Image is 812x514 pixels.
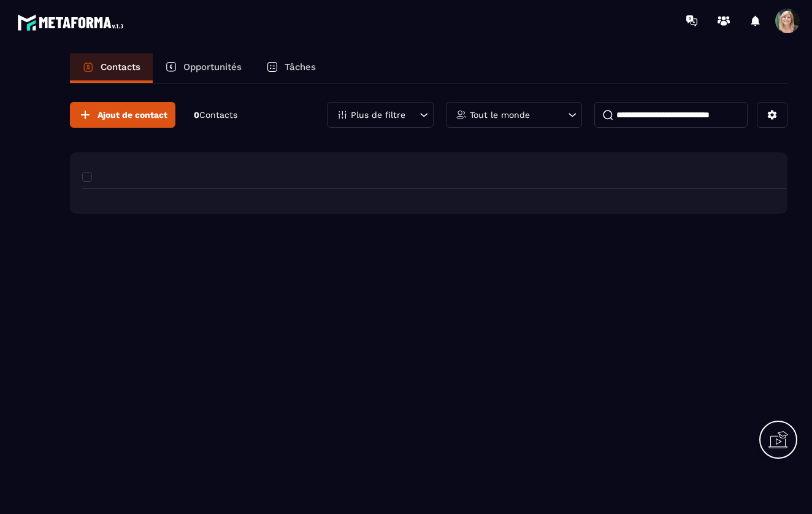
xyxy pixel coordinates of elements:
[470,111,530,119] p: Tout le monde
[199,110,237,120] span: Contacts
[17,11,128,34] img: logo
[183,61,242,72] p: Opportunités
[70,102,175,128] button: Ajout de contact
[153,53,254,83] a: Opportunités
[70,53,153,83] a: Contacts
[351,111,405,119] p: Plus de filtre
[285,61,316,72] p: Tâches
[194,109,237,121] p: 0
[101,61,140,72] p: Contacts
[98,109,167,121] span: Ajout de contact
[254,53,328,83] a: Tâches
